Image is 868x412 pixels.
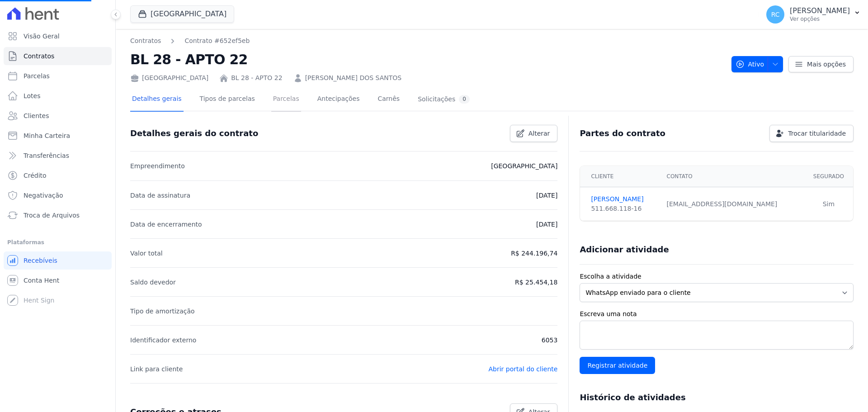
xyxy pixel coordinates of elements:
[24,91,41,100] span: Lotes
[130,73,208,83] div: [GEOGRAPHIC_DATA]
[7,237,108,248] div: Plataformas
[130,36,724,46] nav: Breadcrumb
[130,161,185,171] p: Empreendimento
[536,219,557,230] p: [DATE]
[305,73,402,83] a: [PERSON_NAME] DOS SANTOS
[24,276,59,285] span: Conta Hent
[4,166,112,185] a: Crédito
[731,56,783,72] button: Ativo
[736,56,764,72] span: Ativo
[130,277,176,288] p: Saldo devedor
[790,15,850,23] p: Ver opções
[24,71,50,81] span: Parcelas
[130,5,234,23] button: [GEOGRAPHIC_DATA]
[759,2,868,27] button: RC [PERSON_NAME] Ver opções
[542,335,558,346] p: 6053
[130,364,183,374] p: Link para cliente
[591,204,656,213] div: 511.668.118-16
[316,88,362,112] a: Antecipações
[580,309,854,319] label: Escreva uma nota
[24,131,70,140] span: Minha Carteira
[24,151,69,160] span: Transferências
[4,87,112,105] a: Lotes
[661,166,804,187] th: Contato
[4,47,112,65] a: Contratos
[804,187,853,221] td: Sim
[416,88,472,112] a: Solicitações0
[580,166,661,187] th: Cliente
[769,125,854,142] a: Trocar titularidade
[231,73,282,83] a: BL 28 - APTO 22
[515,277,557,288] p: R$ 25.454,18
[24,32,60,41] span: Visão Geral
[4,251,112,270] a: Recebíveis
[580,357,655,374] input: Registrar atividade
[580,128,665,139] h3: Partes do contrato
[459,95,470,104] div: 0
[271,88,301,112] a: Parcelas
[130,190,190,201] p: Data de assinatura
[788,129,846,138] span: Trocar titularidade
[790,6,850,15] p: [PERSON_NAME]
[528,129,550,138] span: Alterar
[536,190,557,201] p: [DATE]
[376,88,401,112] a: Carnês
[4,107,112,125] a: Clientes
[418,95,470,104] div: Solicitações
[580,272,854,281] label: Escolha a atividade
[184,36,250,46] a: Contrato #652ef5eb
[580,244,669,255] h3: Adicionar atividade
[4,206,112,224] a: Troca de Arquivos
[667,199,799,209] div: [EMAIL_ADDRESS][DOMAIN_NAME]
[130,248,163,259] p: Valor total
[4,147,112,165] a: Transferências
[24,211,80,220] span: Troca de Arquivos
[488,365,557,373] a: Abrir portal do cliente
[804,166,853,187] th: Segurado
[24,191,63,200] span: Negativação
[24,256,57,265] span: Recebíveis
[807,60,846,69] span: Mais opções
[130,88,184,112] a: Detalhes gerais
[591,194,656,204] a: [PERSON_NAME]
[510,125,558,142] a: Alterar
[4,67,112,85] a: Parcelas
[130,36,161,46] a: Contratos
[130,306,195,317] p: Tipo de amortização
[130,219,202,230] p: Data de encerramento
[4,127,112,145] a: Minha Carteira
[580,392,685,403] h3: Histórico de atividades
[4,186,112,204] a: Negativação
[130,36,250,46] nav: Breadcrumb
[198,88,257,112] a: Tipos de parcelas
[4,27,112,45] a: Visão Geral
[788,56,854,72] a: Mais opções
[24,171,47,180] span: Crédito
[771,11,780,18] span: RC
[511,248,557,259] p: R$ 244.196,74
[24,52,54,61] span: Contratos
[24,111,49,120] span: Clientes
[4,271,112,289] a: Conta Hent
[130,49,724,70] h2: BL 28 - APTO 22
[491,161,557,171] p: [GEOGRAPHIC_DATA]
[130,128,258,139] h3: Detalhes gerais do contrato
[130,335,196,346] p: Identificador externo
